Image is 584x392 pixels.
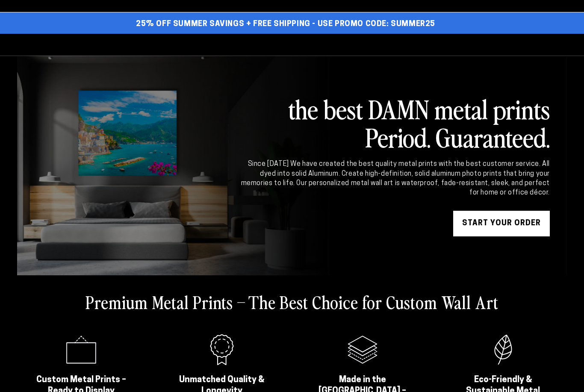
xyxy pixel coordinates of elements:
[516,35,534,54] summary: Search our site
[86,291,498,313] h2: Premium Metal Prints – The Best Choice for Custom Wall Art
[453,211,550,236] a: START YOUR Order
[239,94,550,151] h2: the best DAMN metal prints Period. Guaranteed.
[303,39,354,50] span: Why Metal?
[136,20,435,29] span: 25% off Summer Savings + Free Shipping - Use Promo Code: SUMMER25
[363,34,415,56] a: About Us
[369,39,409,50] span: About Us
[239,159,550,198] div: Since [DATE] We have created the best quality metal prints with the best customer service. All dy...
[230,34,295,56] a: Shop By Use
[424,39,488,50] span: Professionals
[145,39,221,50] span: Start Your Print
[297,34,360,56] a: Why Metal?
[139,34,227,56] a: Start Your Print
[236,39,288,50] span: Shop By Use
[417,34,494,56] a: Professionals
